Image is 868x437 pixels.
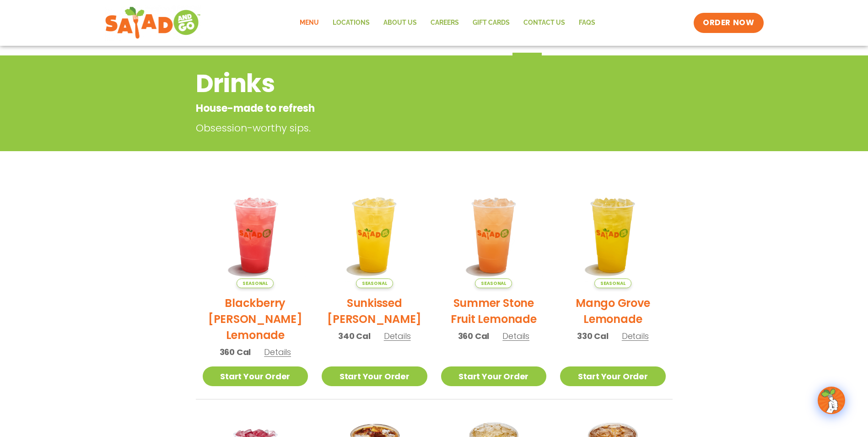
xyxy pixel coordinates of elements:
h2: Mango Grove Lemonade [560,295,666,327]
p: House-made to refresh [196,101,599,116]
a: Start Your Order [322,366,427,386]
img: Product photo for Sunkissed Yuzu Lemonade [322,182,427,288]
img: Product photo for Mango Grove Lemonade [560,182,666,288]
a: Start Your Order [203,366,308,386]
a: Start Your Order [560,366,666,386]
h2: Drinks [196,65,599,102]
span: Seasonal [237,279,274,288]
span: 360 Cal [458,330,490,342]
span: Details [502,330,529,342]
a: ORDER NOW [694,13,763,33]
a: Start Your Order [441,366,547,386]
img: Product photo for Summer Stone Fruit Lemonade [441,182,547,288]
a: Locations [326,12,377,33]
a: Contact Us [517,12,572,33]
span: Details [384,330,411,342]
span: Seasonal [594,279,631,288]
img: wpChatIcon [819,388,844,413]
img: Product photo for Blackberry Bramble Lemonade [203,182,308,288]
a: GIFT CARDS [466,12,517,33]
span: Details [264,346,291,358]
span: Seasonal [475,279,512,288]
img: new-SAG-logo-768×292 [105,5,201,41]
a: Careers [424,12,466,33]
a: FAQs [572,12,602,33]
nav: Menu [293,12,602,33]
span: 340 Cal [338,330,371,342]
a: About Us [377,12,424,33]
p: Obsession-worthy sips. [196,120,603,136]
span: Details [622,330,649,342]
a: Menu [293,12,326,33]
span: ORDER NOW [703,17,754,28]
span: Seasonal [356,279,393,288]
h2: Sunkissed [PERSON_NAME] [322,295,427,327]
h2: Blackberry [PERSON_NAME] Lemonade [203,295,308,343]
span: 330 Cal [577,330,609,342]
span: 360 Cal [220,346,251,358]
h2: Summer Stone Fruit Lemonade [441,295,547,327]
